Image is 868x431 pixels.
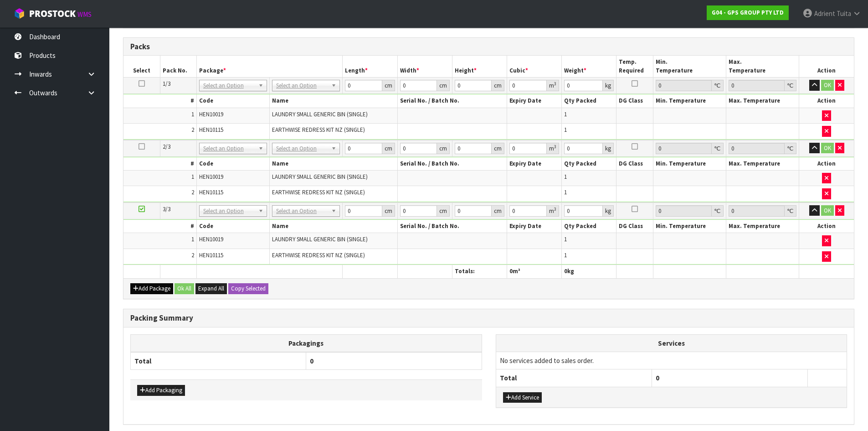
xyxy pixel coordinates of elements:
div: cm [437,80,450,91]
th: Max. Temperature [726,94,799,108]
span: HEN10019 [199,110,223,118]
th: Name [270,94,398,108]
th: Total [496,369,652,387]
th: # [123,157,196,171]
span: EARTHWISE REDRESS KIT NZ (SINGLE) [272,126,365,134]
span: 1 [564,235,567,243]
h3: Packing Summary [130,314,847,322]
th: Expiry Date [507,220,562,233]
div: cm [437,205,450,217]
button: Copy Selected [228,283,268,294]
span: 0 [509,267,513,275]
span: Adrient [814,9,835,18]
th: Select [123,56,160,77]
th: DG Class [616,157,653,171]
a: G04 - GPS GROUP PTY LTD [707,5,789,20]
sup: 3 [554,206,556,212]
span: ProStock [29,8,76,20]
th: Pack No. [160,56,196,77]
div: cm [382,143,395,154]
th: Code [196,94,269,108]
span: Tuita [837,9,851,18]
div: ℃ [712,205,724,217]
th: Qty Packed [562,157,616,171]
th: Max. Temperature [726,220,799,233]
span: 2 [191,126,194,134]
div: ℃ [785,143,796,154]
th: Max. Temperature [726,157,799,171]
th: Services [496,335,847,352]
span: LAUNDRY SMALL GENERIC BIN (SINGLE) [272,235,368,243]
div: m [547,205,559,217]
div: cm [382,80,395,91]
th: Package [196,56,343,77]
th: Serial No. / Batch No. [397,94,507,108]
span: Select an Option [276,80,328,91]
img: cube-alt.png [14,8,25,19]
th: Weight [562,56,616,77]
th: Max. Temperature [726,56,799,77]
button: Add Service [503,392,542,403]
th: Action [799,157,854,171]
div: cm [437,143,450,154]
div: m [547,80,559,91]
div: cm [382,205,395,217]
span: HEN10115 [199,251,223,259]
th: Height [452,56,507,77]
span: 0 [310,357,313,365]
th: Min. Temperature [653,220,726,233]
button: Ok All [175,283,194,294]
th: Temp. Required [616,56,653,77]
span: HEN10115 [199,126,223,134]
span: 0 [564,267,567,275]
th: Name [270,220,398,233]
th: # [123,94,196,108]
button: OK [821,143,834,154]
span: Select an Option [203,143,255,154]
td: No services added to sales order. [496,352,847,369]
span: EARTHWISE REDRESS KIT NZ (SINGLE) [272,251,365,259]
div: cm [492,80,504,91]
th: Packagings [131,334,482,352]
sup: 3 [554,81,556,87]
span: HEN10115 [199,188,223,196]
small: WMS [77,10,92,19]
span: Select an Option [276,143,328,154]
div: kg [603,80,614,91]
span: Select an Option [203,80,255,91]
div: cm [492,205,504,217]
th: Width [397,56,452,77]
button: Add Package [130,283,173,294]
th: Cubic [507,56,562,77]
div: m [547,143,559,154]
span: LAUNDRY SMALL GENERIC BIN (SINGLE) [272,110,368,118]
th: Serial No. / Batch No. [397,157,507,171]
th: Min. Temperature [653,157,726,171]
th: Action [799,220,854,233]
th: Qty Packed [562,94,616,108]
span: 1 [564,188,567,196]
th: Serial No. / Batch No. [397,220,507,233]
th: Length [343,56,397,77]
th: Min. Temperature [653,94,726,108]
span: 1 [191,110,194,118]
span: 2/3 [163,143,170,151]
span: 1 [564,251,567,259]
th: Action [799,56,854,77]
span: 2 [191,188,194,196]
button: Add Packaging [137,385,185,396]
strong: G04 - GPS GROUP PTY LTD [712,9,784,16]
span: 1/3 [163,80,170,88]
div: ℃ [785,205,796,217]
span: 1 [564,110,567,118]
span: HEN10019 [199,173,223,181]
span: LAUNDRY SMALL GENERIC BIN (SINGLE) [272,173,368,181]
th: Action [799,94,854,108]
th: # [123,220,196,233]
th: Name [270,157,398,171]
div: ℃ [785,80,796,91]
span: 1 [191,173,194,181]
span: 1 [564,126,567,134]
span: 3/3 [163,205,170,213]
th: Expiry Date [507,157,562,171]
